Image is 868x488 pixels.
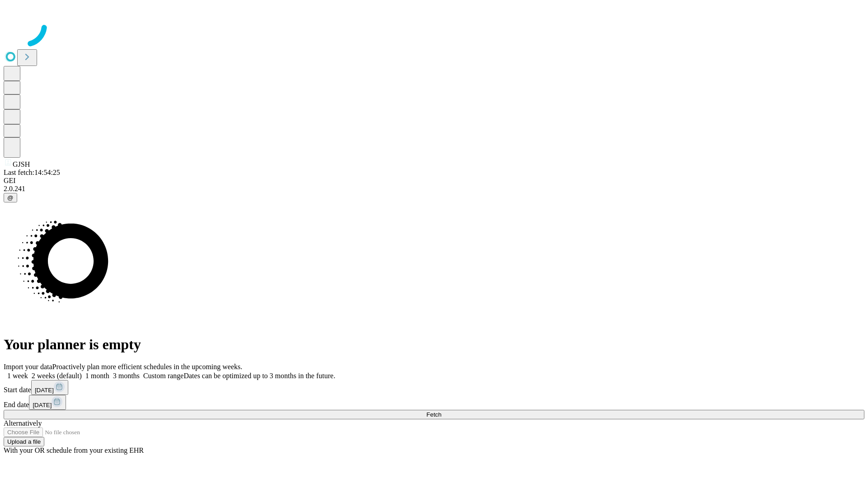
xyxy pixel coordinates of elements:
[85,372,109,380] span: 1 month
[29,395,66,410] button: [DATE]
[184,372,335,380] span: Dates can be optimized up to 3 months in the future.
[4,177,864,185] div: GEI
[4,193,17,202] button: @
[4,380,864,395] div: Start date
[4,169,60,176] span: Last fetch: 14:54:25
[426,411,441,418] span: Fetch
[35,387,54,394] span: [DATE]
[4,395,864,410] div: End date
[4,446,144,454] span: With your OR schedule from your existing EHR
[113,372,140,380] span: 3 months
[4,336,864,353] h1: Your planner is empty
[31,380,68,395] button: [DATE]
[4,185,864,193] div: 2.0.241
[13,160,30,168] span: GJSH
[7,372,28,380] span: 1 week
[143,372,184,380] span: Custom range
[7,194,14,201] span: @
[4,437,44,446] button: Upload a file
[52,363,242,371] span: Proactively plan more efficient schedules in the upcoming weeks.
[4,419,42,427] span: Alternatively
[4,363,52,371] span: Import your data
[33,402,52,408] span: [DATE]
[4,410,864,419] button: Fetch
[32,372,82,380] span: 2 weeks (default)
